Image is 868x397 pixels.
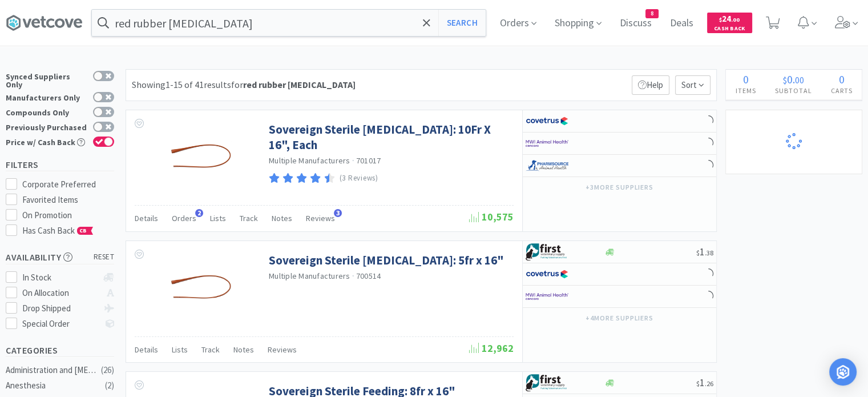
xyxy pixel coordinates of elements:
[269,252,504,268] a: Sovereign Sterile [MEDICAL_DATA]: 5fr x 16"
[340,173,378,185] p: (3 Reviews)
[172,344,188,355] span: Lists
[719,13,740,24] span: 24
[163,252,237,327] img: 9c8380e24a35459ca23e4c643484177a_107571.png
[829,358,857,386] div: Open Intercom Messenger
[272,213,292,223] span: Notes
[765,85,821,96] h4: Subtotal
[526,113,568,130] img: 77fca1acd8b6420a9015268ca798ef17_1.png
[665,18,698,29] a: Deals
[22,193,115,207] div: Favorited Items
[163,122,237,196] img: 5ebfcc9534ab4186bca380d16323dc73_26062.png
[821,85,862,96] h4: Carts
[334,209,342,217] span: 3
[22,271,98,284] div: In Stock
[632,75,669,95] p: Help
[6,107,87,117] div: Compounds Only
[6,92,87,102] div: Manufacturers Only
[675,75,710,95] span: Sort
[839,72,845,86] span: 0
[696,379,700,388] span: $
[469,210,514,223] span: 10,575
[201,344,220,355] span: Track
[135,344,158,355] span: Details
[356,271,381,281] span: 700514
[580,179,659,195] button: +3more suppliers
[6,158,114,171] h5: Filters
[696,248,700,257] span: $
[6,251,114,264] h5: Availability
[726,85,765,96] h4: Items
[269,155,350,166] a: Multiple Manufacturers
[135,213,158,223] span: Details
[132,78,356,93] div: Showing 1-15 of 41 results
[787,72,793,86] span: 0
[195,209,203,217] span: 2
[233,344,254,355] span: Notes
[469,342,514,355] span: 12,962
[210,213,226,223] span: Lists
[352,271,354,281] span: ·
[78,227,89,234] span: CB
[231,79,356,90] span: for
[783,74,787,86] span: $
[94,251,115,263] span: reset
[22,317,98,331] div: Special Order
[526,243,568,260] img: 67d67680309e4a0bb49a5ff0391dcc42_6.png
[707,7,752,38] a: $24.00Cash Back
[714,26,745,33] span: Cash Back
[696,245,713,258] span: 1
[243,79,356,90] strong: red rubber [MEDICAL_DATA]
[22,286,98,300] div: On Allocation
[306,213,335,223] span: Reviews
[101,363,114,377] div: ( 26 )
[22,302,98,315] div: Drop Shipped
[765,74,821,85] div: .
[719,16,722,23] span: $
[172,213,196,223] span: Orders
[438,10,486,36] button: Search
[696,376,713,389] span: 1
[795,74,804,86] span: 00
[6,71,87,89] div: Synced Suppliers Only
[6,122,87,131] div: Previously Purchased
[731,16,740,23] span: . 00
[526,135,568,152] img: f6b2451649754179b5b4e0c70c3f7cb0_2.png
[352,155,354,166] span: ·
[526,266,568,283] img: 77fca1acd8b6420a9015268ca798ef17_1.png
[6,363,98,377] div: Administration and [MEDICAL_DATA]
[22,208,115,222] div: On Promotion
[356,155,381,166] span: 701017
[6,344,114,357] h5: Categories
[6,379,98,392] div: Anesthesia
[705,379,713,388] span: . 26
[269,271,350,281] a: Multiple Manufacturers
[705,248,713,257] span: . 38
[6,137,87,146] div: Price w/ Cash Back
[240,213,258,223] span: Track
[105,379,114,392] div: ( 2 )
[526,374,568,391] img: 67d67680309e4a0bb49a5ff0391dcc42_6.png
[615,18,656,29] a: Discuss8
[646,10,658,18] span: 8
[269,122,511,153] a: Sovereign Sterile [MEDICAL_DATA]: 10Fr X 16", Each
[22,225,94,236] span: Has Cash Back
[92,10,486,36] input: Search by item, sku, manufacturer, ingredient, size...
[268,344,297,355] span: Reviews
[22,178,115,191] div: Corporate Preferred
[526,157,568,174] img: 7915dbd3f8974342a4dc3feb8efc1740_58.png
[580,310,659,326] button: +4more suppliers
[526,288,568,305] img: f6b2451649754179b5b4e0c70c3f7cb0_2.png
[743,72,749,86] span: 0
